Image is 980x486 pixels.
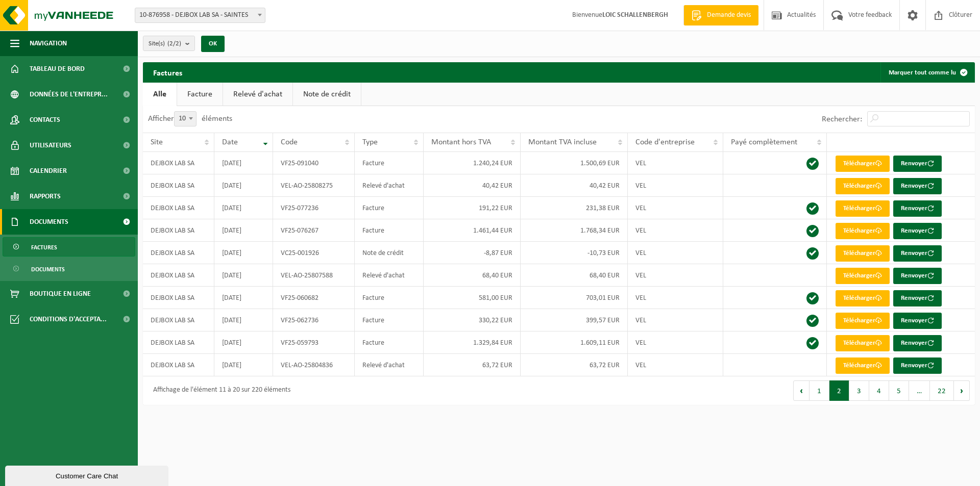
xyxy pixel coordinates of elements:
td: 1.609,11 EUR [521,331,628,354]
td: 1.240,24 EUR [424,152,521,174]
a: Alle [143,83,177,106]
td: -10,73 EUR [521,242,628,264]
td: [DATE] [214,242,273,264]
td: 1.768,34 EUR [521,219,628,242]
a: Documents [3,259,135,278]
button: Renvoyer [893,313,942,329]
td: DEJBOX LAB SA [143,219,214,242]
button: Renvoyer [893,178,942,194]
button: Previous [793,380,810,401]
span: Calendrier [30,158,67,184]
td: 1.461,44 EUR [424,219,521,242]
td: VF25-091040 [273,152,355,174]
span: Contacts [30,107,60,133]
a: Télécharger [836,223,890,239]
td: [DATE] [214,264,273,287]
span: Payé complètement [731,138,797,146]
td: VF25-062736 [273,309,355,331]
iframe: chat widget [5,464,170,486]
span: Navigation [30,31,67,56]
span: Site(s) [149,36,181,52]
button: Renvoyer [893,245,942,262]
button: Marquer tout comme lu [880,62,974,83]
span: 10 [175,112,196,126]
td: 68,40 EUR [521,264,628,287]
h2: Factures [143,62,192,82]
td: Note de crédit [355,242,424,264]
td: Facture [355,152,424,174]
td: VF25-077236 [273,197,355,219]
td: DEJBOX LAB SA [143,242,214,264]
td: VEL-AO-25808275 [273,174,355,197]
button: Renvoyer [893,290,942,306]
td: Facture [355,309,424,331]
a: Demande devis [683,5,758,25]
td: 399,57 EUR [521,309,628,331]
td: VEL [628,309,723,331]
span: Code [281,138,298,146]
span: Rapports [30,184,61,209]
label: Afficher éléments [148,115,232,123]
span: Tableau de bord [30,56,85,82]
td: VEL [628,219,723,242]
td: -8,87 EUR [424,242,521,264]
td: DEJBOX LAB SA [143,174,214,197]
td: VF25-060682 [273,287,355,309]
td: 1.500,69 EUR [521,152,628,174]
td: DEJBOX LAB SA [143,264,214,287]
td: 40,42 EUR [521,174,628,197]
span: Données de l'entrepr... [30,82,108,107]
td: VEL [628,264,723,287]
td: VF25-059793 [273,331,355,354]
button: 22 [930,380,954,401]
td: VEL [628,287,723,309]
td: VF25-076267 [273,219,355,242]
a: Télécharger [836,245,890,262]
span: 10 [174,111,197,126]
button: Renvoyer [893,200,942,217]
span: 10-876958 - DEJBOX LAB SA - SAINTES [135,8,265,22]
button: 3 [849,380,869,401]
td: [DATE] [214,331,273,354]
td: VEL [628,197,723,219]
count: (2/2) [167,40,181,47]
td: Relevé d'achat [355,354,424,376]
td: 581,00 EUR [424,287,521,309]
span: Conditions d'accepta... [30,306,107,332]
span: Montant hors TVA [431,138,491,146]
td: DEJBOX LAB SA [143,152,214,174]
button: Site(s)(2/2) [143,36,195,51]
td: Facture [355,331,424,354]
span: Utilisateurs [30,133,71,158]
td: VC25-001926 [273,242,355,264]
button: OK [201,36,225,52]
td: VEL-AO-25804836 [273,354,355,376]
button: Renvoyer [893,223,942,239]
td: DEJBOX LAB SA [143,331,214,354]
td: DEJBOX LAB SA [143,197,214,219]
td: 330,22 EUR [424,309,521,331]
button: Renvoyer [893,156,942,172]
button: 5 [889,380,909,401]
a: Relevé d'achat [223,83,292,106]
a: Télécharger [836,156,890,172]
td: VEL [628,354,723,376]
a: Télécharger [836,335,890,351]
td: Relevé d'achat [355,174,424,197]
td: 191,22 EUR [424,197,521,219]
button: 1 [810,380,829,401]
a: Télécharger [836,178,890,194]
span: Site [151,138,163,146]
td: [DATE] [214,152,273,174]
button: Next [954,380,970,401]
td: 68,40 EUR [424,264,521,287]
td: Facture [355,197,424,219]
span: Code d'entreprise [635,138,695,146]
button: Renvoyer [893,268,942,284]
td: [DATE] [214,197,273,219]
td: Relevé d'achat [355,264,424,287]
td: [DATE] [214,287,273,309]
a: Factures [3,237,135,257]
a: Télécharger [836,357,890,374]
